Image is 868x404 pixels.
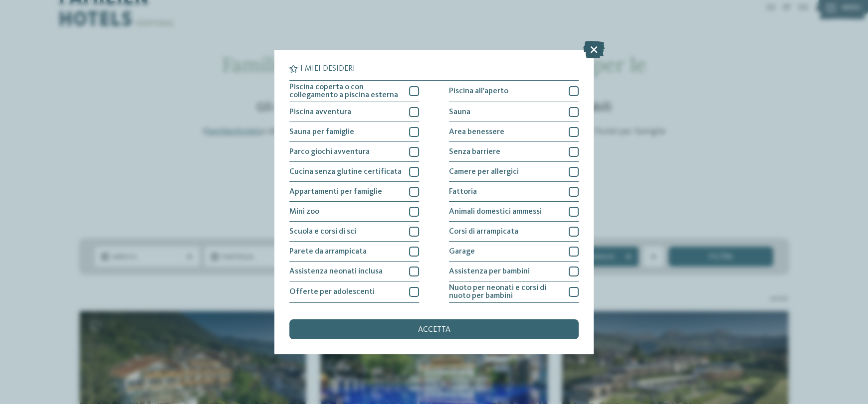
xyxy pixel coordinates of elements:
[289,148,370,156] span: Parco giochi avventura
[449,168,519,176] span: Camere per allergici
[449,87,508,95] span: Piscina all'aperto
[289,208,319,216] span: Mini zoo
[289,83,402,99] span: Piscina coperta o con collegamento a piscina esterna
[289,128,354,136] span: Sauna per famiglie
[449,148,500,156] span: Senza barriere
[449,248,475,256] span: Garage
[449,284,561,300] span: Nuoto per neonati e corsi di nuoto per bambini
[289,248,367,256] span: Parete da arrampicata
[289,288,375,296] span: Offerte per adolescenti
[449,188,477,196] span: Fattoria
[418,326,450,334] span: accetta
[449,268,530,275] span: Assistenza per bambini
[289,188,382,196] span: Appartamenti per famiglie
[449,208,542,216] span: Animali domestici ammessi
[449,128,504,136] span: Area benessere
[289,168,402,176] span: Cucina senza glutine certificata
[289,268,383,275] span: Assistenza neonati inclusa
[289,228,356,236] span: Scuola e corsi di sci
[289,108,351,116] span: Piscina avventura
[449,108,470,116] span: Sauna
[449,228,518,236] span: Corsi di arrampicata
[300,65,355,73] span: I miei desideri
